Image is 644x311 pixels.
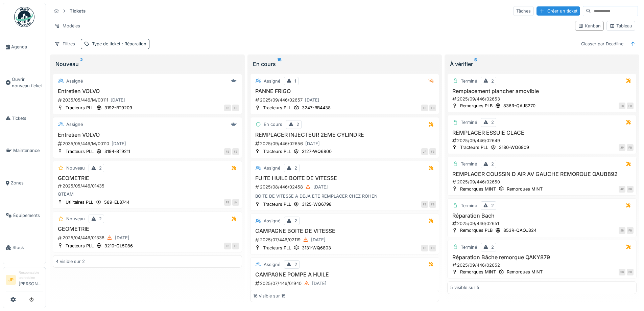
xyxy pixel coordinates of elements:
[507,186,543,192] div: Remorques MINT
[461,161,477,167] div: Terminé
[263,201,291,207] div: Tracteurs PLL
[312,280,327,287] div: [DATE]
[305,140,320,147] div: [DATE]
[450,254,634,261] h3: Réparation Bâche remorque QAKY879
[429,148,436,155] div: FB
[627,269,634,275] div: BB
[429,105,436,111] div: FB
[491,119,494,126] div: 2
[224,199,231,206] div: FB
[305,97,319,103] div: [DATE]
[232,105,239,111] div: FB
[429,201,436,208] div: FB
[253,292,286,299] div: 16 visible sur 15
[627,103,634,109] div: FB
[224,148,231,155] div: FB
[55,60,239,68] div: Nouveau
[619,103,625,109] div: TC
[507,269,543,275] div: Remorques MINT
[66,148,94,155] div: Tracteurs PLL
[460,144,488,151] div: Tracteurs PLL
[302,245,331,251] div: 3131-WQ6803
[120,41,146,46] span: : Réparation
[460,103,493,109] div: Remorques PLB
[294,165,297,171] div: 2
[56,88,239,94] h3: Entretien VOLVO
[627,144,634,151] div: FB
[277,60,282,68] sup: 15
[452,262,634,268] div: 2025/09/446/02652
[302,105,331,111] div: 3247-BB4438
[460,227,493,234] div: Remorques PLB
[66,216,85,222] div: Nouveau
[6,275,16,285] li: JP
[491,202,494,209] div: 2
[503,227,536,234] div: 853R-QAQJ324
[263,148,291,155] div: Tracteurs PLL
[112,140,126,147] div: [DATE]
[56,175,239,181] h3: GEOMETRIE
[57,96,239,104] div: 2035/05/446/M/00111
[19,270,43,290] li: [PERSON_NAME]
[56,258,85,265] div: 4 visible sur 2
[253,271,436,278] h3: CAMPAGNE POMPE A HUILE
[14,7,34,27] img: Badge_color-CXgf-gQk.svg
[264,261,280,268] div: Assigné
[311,237,326,243] div: [DATE]
[264,78,280,84] div: Assigné
[452,96,634,102] div: 2025/09/446/02653
[513,6,534,16] div: Tâches
[115,235,129,241] div: [DATE]
[263,245,291,251] div: Tracteurs PLL
[104,105,132,111] div: 3192-BT9209
[460,186,496,192] div: Remorques MINT
[104,243,133,249] div: 3210-QL5086
[491,161,494,167] div: 2
[56,191,239,197] div: QTEAM
[264,218,280,224] div: Assigné
[92,41,146,47] div: Type de ticket
[461,244,477,250] div: Terminé
[13,212,43,219] span: Équipements
[66,199,93,205] div: Utilitaires PLL
[421,245,428,251] div: FB
[3,231,46,264] a: Stock
[12,115,43,121] span: Tickets
[302,148,332,155] div: 3127-WQ6800
[3,167,46,199] a: Zones
[429,245,436,251] div: FB
[232,148,239,155] div: FB
[253,175,436,181] h3: FUITE HUILE BOITE DE VITESSE
[67,8,88,14] strong: Tickets
[619,144,625,151] div: JP
[461,78,477,84] div: Terminé
[610,23,632,29] div: Tableau
[66,105,94,111] div: Tracteurs PLL
[232,199,239,206] div: JH
[450,213,634,219] h3: Réparation Bach
[294,261,297,268] div: 2
[627,227,634,234] div: FB
[51,39,78,49] div: Filtres
[3,134,46,167] a: Maintenance
[302,201,332,207] div: 3125-WQ6798
[224,105,231,111] div: FB
[19,270,43,281] div: Responsable technicien
[255,279,436,288] div: 2025/07/446/01940
[421,148,428,155] div: JP
[66,243,94,249] div: Tracteurs PLL
[619,227,625,234] div: SB
[253,193,436,199] div: BOITE DE VITESSE A DEJA ETE REMPLACER CHEZ ROHEN
[452,179,634,185] div: 2025/09/446/02650
[13,147,43,154] span: Maintenance
[66,165,85,171] div: Nouveau
[57,139,239,148] div: 2035/05/446/M/00110
[3,31,46,63] a: Agenda
[627,186,634,193] div: BB
[461,119,477,126] div: Terminé
[421,105,428,111] div: FB
[104,199,129,205] div: 589-EL8744
[66,121,83,128] div: Assigné
[253,132,436,138] h3: REMPLACER INJECTEUR 2EME CYLINDRE
[255,236,436,244] div: 2025/07/446/02119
